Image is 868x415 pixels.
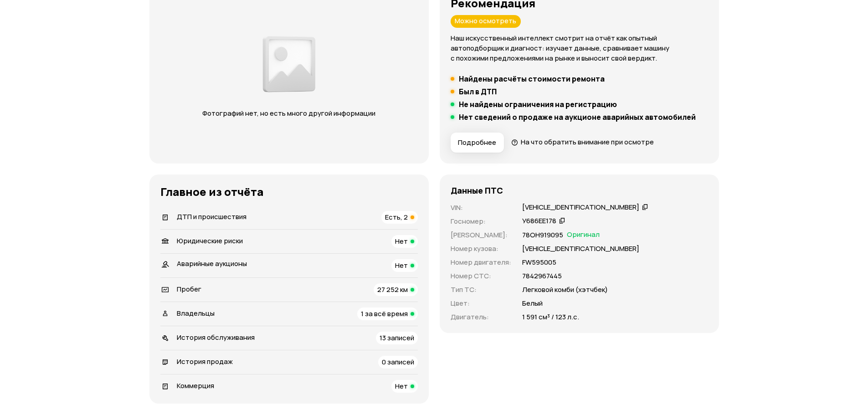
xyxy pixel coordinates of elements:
[522,312,579,322] p: 1 591 см³ / 123 л.с.
[451,312,511,322] p: Двигатель :
[522,244,639,254] p: [VEHICLE_IDENTIFICATION_NUMBER]
[451,203,511,213] p: VIN :
[451,244,511,254] p: Номер кузова :
[177,333,255,342] span: История обслуживания
[395,261,408,270] span: Нет
[451,33,708,63] p: Наш искусственный интеллект смотрит на отчёт как опытный автоподборщик и диагност: изучает данные...
[385,212,408,222] span: Есть, 2
[522,203,639,212] div: [VEHICLE_IDENTIFICATION_NUMBER]
[382,357,414,367] span: 0 записей
[361,309,408,318] span: 1 за всё время
[177,284,201,294] span: Пробег
[451,298,511,308] p: Цвет :
[451,271,511,281] p: Номер СТС :
[260,31,318,97] img: 2a3f492e8892fc00.png
[459,74,605,83] h5: Найдены расчёты стоимости ремонта
[451,285,511,295] p: Тип ТС :
[177,259,247,268] span: Аварийные аукционы
[459,113,696,122] h5: Нет сведений о продаже на аукционе аварийных автомобилей
[459,87,497,96] h5: Был в ДТП
[458,138,496,147] span: Подробнее
[522,216,556,226] div: У686ЕЕ178
[177,308,215,318] span: Владельцы
[177,357,233,366] span: История продаж
[194,108,385,118] p: Фотографий нет, но есть много другой информации
[395,236,408,246] span: Нет
[511,137,654,147] a: На что обратить внимание при осмотре
[522,257,556,267] p: FW595005
[451,185,503,195] h4: Данные ПТС
[177,236,243,246] span: Юридические риски
[451,216,511,226] p: Госномер :
[451,133,504,153] button: Подробнее
[567,230,600,240] span: Оригинал
[522,285,608,295] p: Легковой комби (хэтчбек)
[451,15,521,28] div: Можно осмотреть
[380,333,414,343] span: 13 записей
[459,100,617,109] h5: Не найдены ограничения на регистрацию
[160,185,418,198] h3: Главное из отчёта
[451,257,511,267] p: Номер двигателя :
[522,271,562,281] p: 7842967445
[177,212,247,221] span: ДТП и происшествия
[451,230,511,240] p: [PERSON_NAME] :
[522,230,563,240] p: 78ОН919095
[395,381,408,391] span: Нет
[377,285,408,294] span: 27 252 км
[177,381,214,390] span: Коммерция
[522,298,543,308] p: Белый
[521,137,654,147] span: На что обратить внимание при осмотре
